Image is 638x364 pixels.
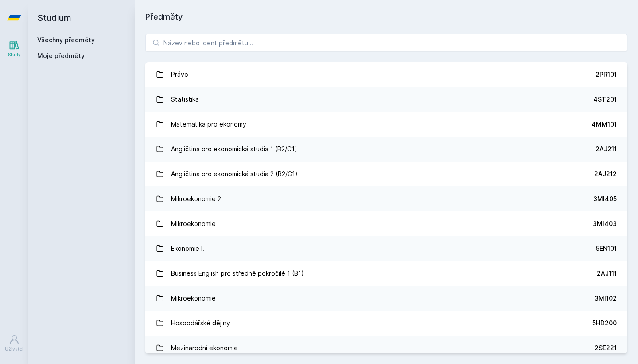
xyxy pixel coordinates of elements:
div: 4MM101 [591,120,617,129]
a: Všechny předměty [37,36,95,44]
div: Study [8,51,21,58]
a: Mikroekonomie I 3MI102 [145,286,627,311]
div: Uživatel [5,346,23,352]
div: 3MI102 [595,294,617,303]
div: 3MI403 [593,219,617,228]
div: Mikroekonomie I [171,289,219,307]
a: Study [2,36,27,63]
a: Hospodářské dějiny 5HD200 [145,311,627,336]
div: Business English pro středně pokročilé 1 (B1) [171,265,304,282]
a: Business English pro středně pokročilé 1 (B1) 2AJ111 [145,261,627,286]
h1: Předměty [145,11,627,23]
div: Mikroekonomie [171,215,216,233]
div: 5HD200 [592,319,617,328]
div: 2AJ211 [595,145,617,154]
div: 2AJ212 [594,170,617,178]
div: Angličtina pro ekonomická studia 2 (B2/C1) [171,165,298,183]
div: 2PR101 [595,70,617,79]
input: Název nebo ident předmětu… [145,34,627,51]
a: Právo 2PR101 [145,62,627,87]
div: 2SE221 [595,344,617,352]
a: Matematika pro ekonomy 4MM101 [145,112,627,137]
a: Angličtina pro ekonomická studia 2 (B2/C1) 2AJ212 [145,162,627,186]
div: Mikroekonomie 2 [171,190,221,208]
div: Hospodářské dějiny [171,314,230,332]
div: 4ST201 [593,95,617,104]
div: Ekonomie I. [171,240,204,257]
div: 5EN101 [596,244,617,253]
a: Angličtina pro ekonomická studia 1 (B2/C1) 2AJ211 [145,137,627,162]
div: Statistika [171,91,199,108]
div: 2AJ111 [597,269,617,278]
div: Matematika pro ekonomy [171,115,246,133]
div: Právo [171,66,188,83]
div: 3MI405 [593,194,617,203]
a: Mezinárodní ekonomie 2SE221 [145,336,627,360]
a: Mikroekonomie 3MI403 [145,211,627,236]
span: Moje předměty [37,51,85,60]
a: Uživatel [2,330,27,357]
div: Angličtina pro ekonomická studia 1 (B2/C1) [171,140,297,158]
a: Mikroekonomie 2 3MI405 [145,186,627,211]
a: Statistika 4ST201 [145,87,627,112]
div: Mezinárodní ekonomie [171,339,238,357]
a: Ekonomie I. 5EN101 [145,236,627,261]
